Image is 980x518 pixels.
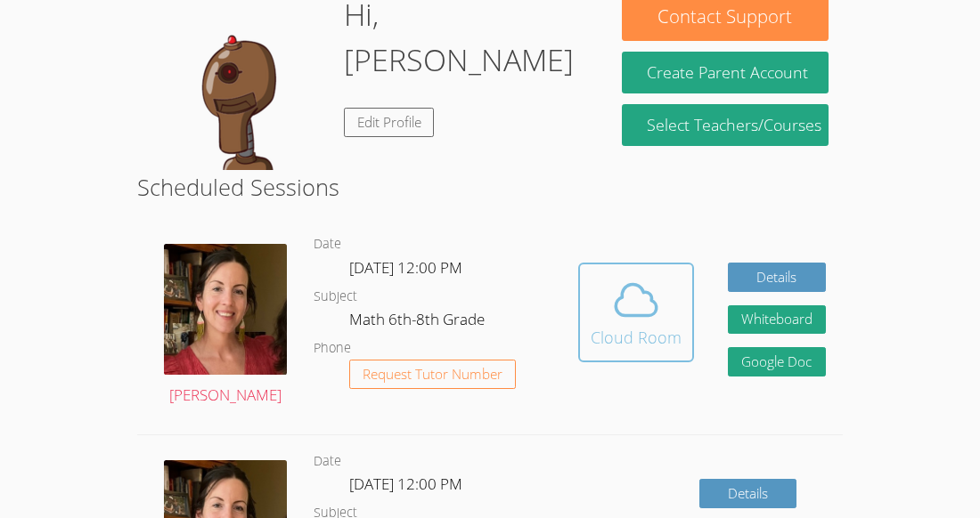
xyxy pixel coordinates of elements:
[578,263,694,362] button: Cloud Room
[164,244,287,409] a: [PERSON_NAME]
[314,233,341,255] dt: Date
[344,108,435,137] a: Edit Profile
[699,479,797,508] a: Details
[349,360,516,389] button: Request Tutor Number
[622,52,829,93] button: Create Parent Account
[349,257,462,278] span: [DATE] 12:00 PM
[314,450,341,473] dt: Date
[591,325,682,350] div: Cloud Room
[137,170,843,204] h2: Scheduled Sessions
[349,307,488,337] dd: Math 6th-8th Grade
[622,104,829,146] a: Select Teachers/Courses
[314,286,357,308] dt: Subject
[164,244,287,375] img: IMG_4957.jpeg
[363,368,502,381] span: Request Tutor Number
[728,305,826,335] button: Whiteboard
[314,337,351,360] dt: Phone
[728,263,826,292] a: Details
[349,473,462,494] span: [DATE] 12:00 PM
[728,347,826,376] a: Google Doc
